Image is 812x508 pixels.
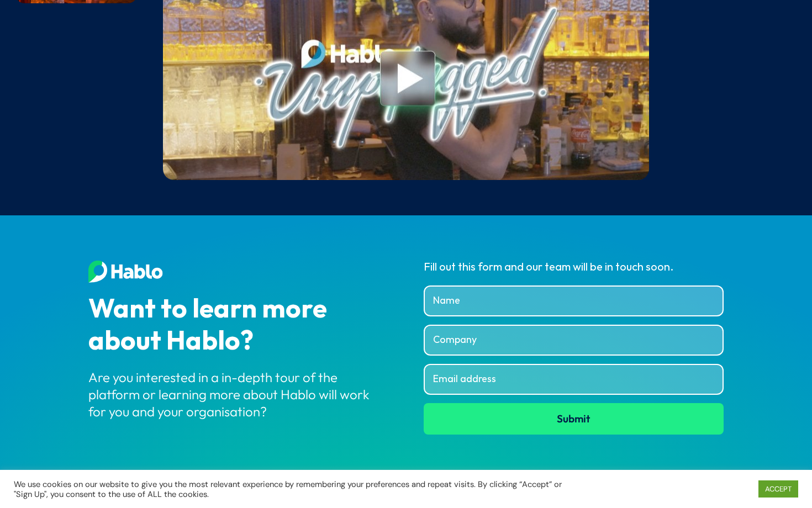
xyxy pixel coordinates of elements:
div: We use cookies on our website to give you the most relevant experience by remembering your prefer... [14,479,563,499]
button: Submit [424,403,724,434]
div: Want to learn more about Hablo? [88,294,388,357]
div: Are you interested in a in-depth tour of the platform or learning more about Hablo will work for ... [88,369,388,421]
input: Company [424,325,724,356]
input: Name [424,285,724,316]
input: Email address [424,364,724,395]
div: Fill out this form and our team will be in touch soon. [424,260,724,274]
a: ACCEPT [758,480,798,498]
img: Hablo Footer Logo White [88,260,163,283]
